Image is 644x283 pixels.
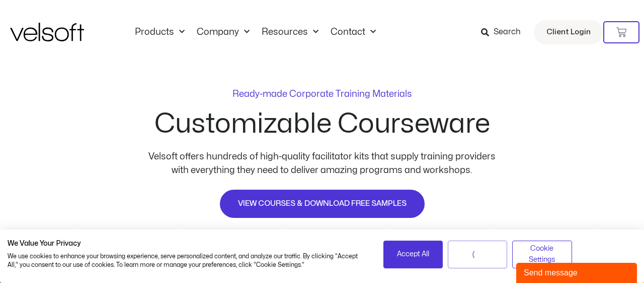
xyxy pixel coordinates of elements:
[516,261,639,283] iframe: chat widget
[232,90,412,99] p: Ready-made Corporate Training Materials
[519,243,565,266] span: Cookie Settings
[534,20,603,44] a: Client Login
[191,27,256,38] a: CompanyMenu Toggle
[129,27,382,38] nav: Menu
[256,27,325,38] a: ResourcesMenu Toggle
[397,249,429,260] span: Accept All
[383,241,443,268] button: Accept all cookies
[448,241,507,268] button: Deny all cookies
[494,26,521,39] span: Search
[546,26,591,39] span: Client Login
[219,189,426,219] a: VIEW COURSES & DOWNLOAD FREE SAMPLES
[141,150,503,177] p: Velsoft offers hundreds of high-quality facilitator kits that supply training providers with ever...
[8,252,368,269] p: We use cookies to enhance your browsing experience, serve personalized content, and analyze our t...
[238,198,407,210] span: VIEW COURSES & DOWNLOAD FREE SAMPLES
[8,239,368,248] h2: We Value Your Privacy
[325,27,382,38] a: ContactMenu Toggle
[512,241,572,268] button: Adjust cookie preferences
[10,23,84,41] img: Velsoft Training Materials
[129,27,191,38] a: ProductsMenu Toggle
[154,110,490,138] h2: Customizable Courseware
[481,24,528,41] a: Search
